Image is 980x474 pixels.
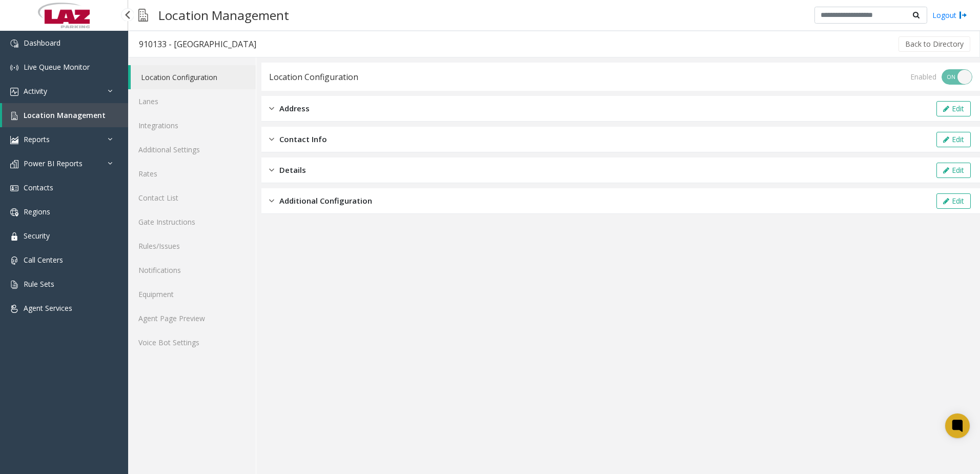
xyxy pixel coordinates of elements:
[10,64,18,72] img: 'icon'
[269,164,274,176] img: closed
[24,279,54,289] span: Rule Sets
[128,162,256,186] a: Rates
[269,133,274,145] img: closed
[10,184,18,192] img: 'icon'
[279,133,327,145] span: Contact Info
[910,71,936,82] div: Enabled
[10,281,18,289] img: 'icon'
[269,103,274,114] img: closed
[10,256,18,265] img: 'icon'
[138,3,148,28] img: pageIcon
[128,258,256,282] a: Notifications
[936,132,971,147] button: Edit
[269,195,274,207] img: closed
[128,186,256,210] a: Contact List
[24,255,63,265] span: Call Centers
[10,88,18,96] img: 'icon'
[128,113,256,137] a: Integrations
[10,208,18,216] img: 'icon'
[128,306,256,330] a: Agent Page Preview
[139,37,256,51] div: 910133 - [GEOGRAPHIC_DATA]
[932,10,967,21] a: Logout
[10,232,18,241] img: 'icon'
[24,38,60,48] span: Dashboard
[128,89,256,113] a: Lanes
[128,137,256,162] a: Additional Settings
[10,112,18,120] img: 'icon'
[153,3,294,28] h3: Location Management
[936,193,971,209] button: Edit
[279,103,310,114] span: Address
[10,305,18,313] img: 'icon'
[128,282,256,306] a: Equipment
[128,210,256,234] a: Gate Instructions
[24,110,106,120] span: Location Management
[10,160,18,168] img: 'icon'
[279,195,372,207] span: Additional Configuration
[2,103,128,127] a: Location Management
[24,159,83,168] span: Power BI Reports
[24,303,72,313] span: Agent Services
[128,234,256,258] a: Rules/Issues
[959,10,967,21] img: logout
[24,86,47,96] span: Activity
[936,101,971,116] button: Edit
[131,65,256,89] a: Location Configuration
[24,207,50,216] span: Regions
[279,164,306,176] span: Details
[10,136,18,144] img: 'icon'
[24,183,53,192] span: Contacts
[10,39,18,48] img: 'icon'
[24,62,90,72] span: Live Queue Monitor
[128,330,256,354] a: Voice Bot Settings
[24,134,50,144] span: Reports
[24,231,50,241] span: Security
[269,70,358,84] div: Location Configuration
[936,163,971,178] button: Edit
[899,36,970,52] button: Back to Directory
